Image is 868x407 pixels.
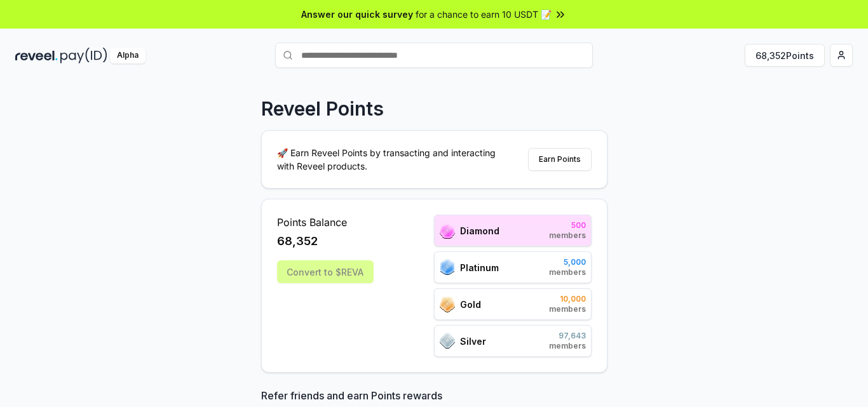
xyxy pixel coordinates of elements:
[440,259,455,276] img: ranks_icon
[549,267,586,277] span: members
[549,257,586,267] span: 5,000
[549,294,586,304] span: 10,000
[277,232,318,250] span: 68,352
[440,333,455,349] img: ranks_icon
[261,97,384,120] p: Reveel Points
[549,230,586,241] span: members
[416,8,552,21] span: for a chance to earn 10 USDT 📝
[60,48,107,63] img: pay_id
[277,146,506,173] p: 🚀 Earn Reveel Points by transacting and interacting with Reveel products.
[301,8,413,21] span: Answer our quick survey
[15,48,58,63] img: reveel_dark
[549,304,586,314] span: members
[528,148,592,171] button: Earn Points
[460,224,499,237] span: Diamond
[460,261,499,274] span: Platinum
[277,215,374,230] span: Points Balance
[440,223,455,239] img: ranks_icon
[549,220,586,230] span: 500
[745,44,825,67] button: 68,352Points
[110,48,146,63] div: Alpha
[460,298,481,311] span: Gold
[549,341,586,351] span: members
[460,335,486,348] span: Silver
[440,297,455,312] img: ranks_icon
[549,331,586,341] span: 97,643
